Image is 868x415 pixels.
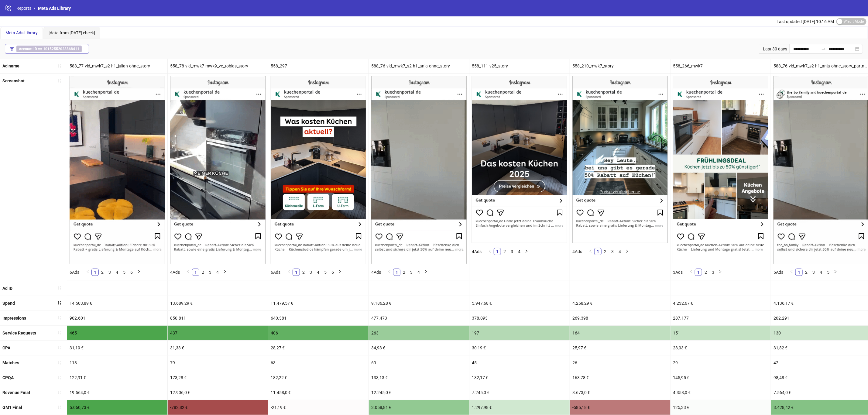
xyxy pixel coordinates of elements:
div: 5.060,73 € [67,400,167,415]
div: Last 30 days [759,44,790,54]
a: 2 [99,269,106,276]
span: 4 Ads [170,270,180,275]
button: left [688,269,695,276]
div: 163,78 € [570,370,670,385]
div: 122,91 € [67,370,167,385]
b: Ad ID [2,286,12,291]
span: [data from [DATE] check] [49,30,95,35]
a: 1 [293,269,300,276]
span: left [388,270,391,273]
div: 13.689,29 € [168,296,268,310]
div: 11.458,0 € [268,385,369,400]
li: 5 [322,269,329,276]
div: 5.947,68 € [469,296,570,310]
div: 477.473 [369,311,469,325]
li: 4 [214,269,221,276]
b: GM1 Final [2,405,22,410]
div: 588_77-vid_mwk7_s2-h1_julian-ohne_story [67,59,167,73]
span: sort-ascending [57,64,62,68]
li: 1 [795,269,803,276]
li: 1 [494,248,501,255]
span: 5 Ads [774,270,783,275]
span: right [223,270,227,273]
span: right [525,249,528,253]
a: 2 [702,269,709,276]
span: left [187,270,190,273]
div: 31,33 € [168,341,268,355]
a: 2 [501,248,508,255]
span: 6 Ads [271,270,280,275]
li: Previous Page [386,269,393,276]
span: sort-ascending [57,286,62,290]
a: 3 [509,248,515,255]
li: 3 [207,269,214,276]
div: 151 [671,326,771,340]
span: sort-ascending [57,316,62,320]
div: 7.245,0 € [469,385,570,400]
a: 2 [300,269,307,276]
div: -585,18 € [570,400,670,415]
span: left [488,249,492,253]
button: Account ID == 10152552028868411 [5,44,89,54]
button: right [623,248,631,255]
span: left [589,249,592,253]
button: right [135,269,142,276]
b: 10152552028868411 [43,47,79,51]
b: CPQA [2,375,14,380]
span: 3 Ads [673,270,683,275]
div: 640.381 [268,311,369,325]
div: 12.906,0 € [168,385,268,400]
div: 145,95 € [671,370,771,385]
li: Next Page [523,248,530,255]
div: 132,17 € [469,370,570,385]
div: 133,13 € [369,370,469,385]
div: 125,33 € [671,400,771,415]
li: 6 [329,269,336,276]
span: swap-right [821,46,826,51]
button: right [832,269,839,276]
button: left [386,269,393,276]
li: 1 [695,269,702,276]
li: Next Page [717,269,724,276]
li: Next Page [832,269,839,276]
li: 4 [516,248,523,255]
span: sort-ascending [57,79,62,83]
span: right [625,249,629,253]
a: 2 [602,248,609,255]
li: 3 [408,269,415,276]
button: left [285,269,293,276]
li: 2 [400,269,408,276]
a: 6 [128,269,135,276]
div: 4.258,29 € [570,296,670,310]
li: 1 [393,269,400,276]
div: 3.058,81 € [369,400,469,415]
li: 2 [99,269,106,276]
span: sort-ascending [57,331,62,335]
div: 588_76-vid_mwk7_s2-h1_anja-ohne_story [369,59,469,73]
div: 14.503,89 € [67,296,167,310]
img: Screenshot 6903829703261 [371,76,467,263]
li: 4 [616,248,623,255]
div: 197 [469,326,570,340]
a: 3 [307,269,314,276]
span: sort-ascending [57,345,62,350]
span: Meta Ads Library [38,6,71,11]
b: Matches [2,360,19,365]
button: right [221,269,228,276]
div: 30,19 € [469,341,570,355]
li: 2 [300,269,307,276]
span: 6 Ads [70,270,79,275]
img: Screenshot 6903829701661 [70,76,165,263]
li: 2 [501,248,508,255]
button: right [523,248,530,255]
button: left [486,248,494,255]
div: 164 [570,326,670,340]
li: 2 [702,269,709,276]
span: left [287,270,291,273]
b: Revenue Final [2,390,30,395]
div: 558_111-v25_story [469,59,570,73]
a: 3 [207,269,214,276]
img: Screenshot 6903829707661 [673,76,768,263]
a: 5 [825,269,832,276]
div: 269.398 [570,311,670,325]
